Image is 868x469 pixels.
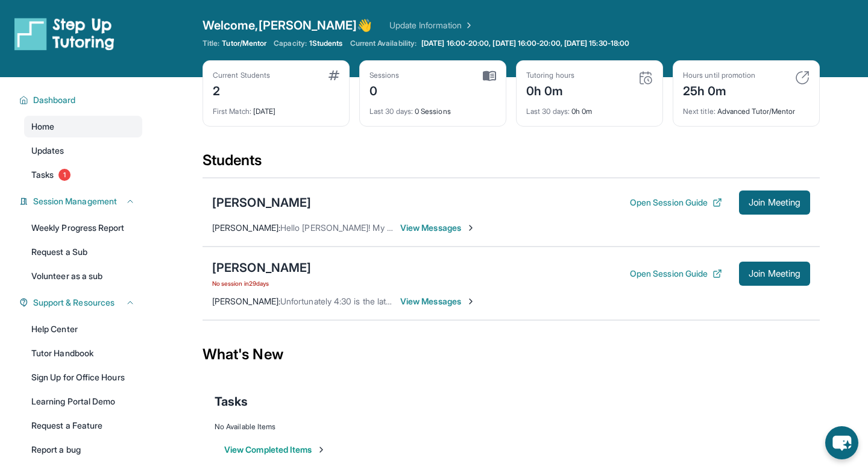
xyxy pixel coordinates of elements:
[33,297,115,309] span: Support & Resources
[31,169,54,181] span: Tasks
[419,39,632,48] a: [DATE] 16:00-20:00, [DATE] 16:00-20:00, [DATE] 15:30-18:00
[33,195,117,207] span: Session Management
[683,107,715,116] span: Next title :
[825,426,858,459] button: chat-button
[24,265,142,287] a: Volunteer as a sub
[24,391,142,412] a: Learning Portal Demo
[749,270,800,277] span: Join Meeting
[58,169,71,181] span: 1
[370,107,413,116] span: Last 30 days :
[683,80,755,99] div: 25h 0m
[203,39,219,48] span: Title:
[14,17,115,51] img: logo
[24,217,142,239] a: Weekly Progress Report
[212,222,280,233] span: [PERSON_NAME] :
[466,297,476,306] img: Chevron-Right
[400,295,476,307] span: View Messages
[213,80,270,99] div: 2
[280,296,704,306] span: Unfortunately 4:30 is the latest I can go [DATE], but I have more availability [DATE] in the even...
[462,19,474,31] img: Chevron Right
[24,439,142,461] a: Report a bug
[31,145,64,157] span: Updates
[466,223,476,233] img: Chevron-Right
[33,94,76,106] span: Dashboard
[526,80,574,99] div: 0h 0m
[683,71,755,80] div: Hours until promotion
[24,415,142,436] a: Request a Feature
[203,151,820,177] div: Students
[222,39,266,48] span: Tutor/Mentor
[203,328,820,381] div: What's New
[24,318,142,340] a: Help Center
[213,107,251,116] span: First Match :
[31,121,54,133] span: Home
[350,39,417,48] span: Current Availability:
[526,71,574,80] div: Tutoring hours
[329,71,339,80] img: card
[749,199,800,206] span: Join Meeting
[638,71,653,85] img: card
[274,39,307,48] span: Capacity:
[213,99,339,116] div: [DATE]
[215,422,808,432] div: No Available Items
[421,39,629,48] span: [DATE] 16:00-20:00, [DATE] 16:00-20:00, [DATE] 15:30-18:00
[526,107,570,116] span: Last 30 days :
[795,71,810,85] img: card
[203,17,373,34] span: Welcome, [PERSON_NAME] 👋
[370,99,496,116] div: 0 Sessions
[739,262,810,286] button: Join Meeting
[370,80,400,99] div: 0
[212,279,311,288] span: No session in 29 days
[24,367,142,388] a: Sign Up for Office Hours
[739,190,810,215] button: Join Meeting
[400,222,476,234] span: View Messages
[483,71,496,81] img: card
[224,444,326,456] button: View Completed Items
[24,164,142,186] a: Tasks1
[212,194,311,211] div: [PERSON_NAME]
[24,342,142,364] a: Tutor Handbook
[212,296,280,306] span: [PERSON_NAME] :
[212,259,311,276] div: [PERSON_NAME]
[630,197,722,209] button: Open Session Guide
[526,99,653,116] div: 0h 0m
[24,241,142,263] a: Request a Sub
[28,297,135,309] button: Support & Resources
[28,94,135,106] button: Dashboard
[309,39,343,48] span: 1 Students
[683,99,810,116] div: Advanced Tutor/Mentor
[215,393,248,410] span: Tasks
[213,71,270,80] div: Current Students
[630,268,722,280] button: Open Session Guide
[24,116,142,137] a: Home
[389,19,474,31] a: Update Information
[370,71,400,80] div: Sessions
[28,195,135,207] button: Session Management
[24,140,142,162] a: Updates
